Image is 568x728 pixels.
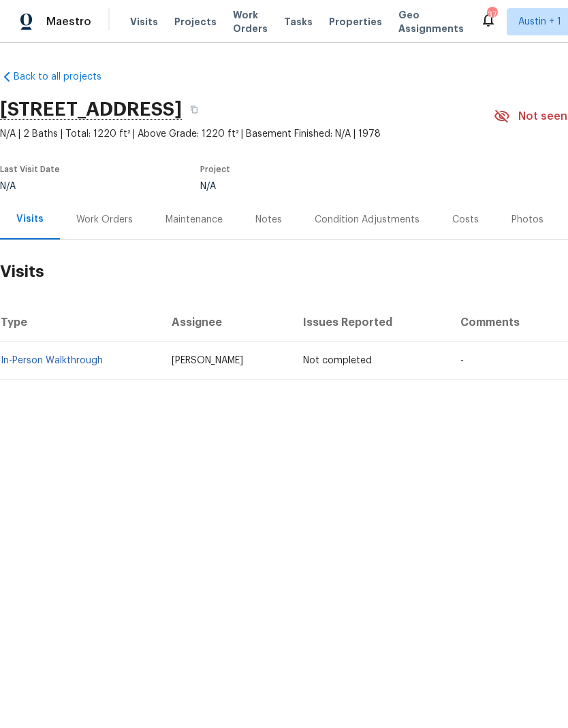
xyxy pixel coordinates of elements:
div: Photos [511,213,543,227]
span: Project [200,165,230,173]
div: Visits [16,212,44,226]
div: Maintenance [165,213,223,227]
div: 37 [487,8,496,22]
span: Visits [130,15,158,29]
span: [PERSON_NAME] [172,356,243,365]
span: Austin + 1 [518,15,561,29]
th: Issues Reported [292,303,449,342]
span: Maestro [46,15,91,29]
span: Not completed [303,356,372,365]
div: Condition Adjustments [315,213,420,227]
th: Assignee [161,303,293,342]
div: Notes [255,213,282,227]
span: - [460,356,464,365]
span: Work Orders [233,8,268,35]
div: Costs [452,213,479,227]
a: In-Person Walkthrough [1,356,103,365]
span: Projects [174,15,217,29]
button: Copy Address [182,97,206,122]
span: Geo Assignments [398,8,464,35]
span: Properties [329,15,382,29]
div: N/A [200,182,462,191]
div: Work Orders [76,213,133,227]
span: Tasks [284,17,313,27]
